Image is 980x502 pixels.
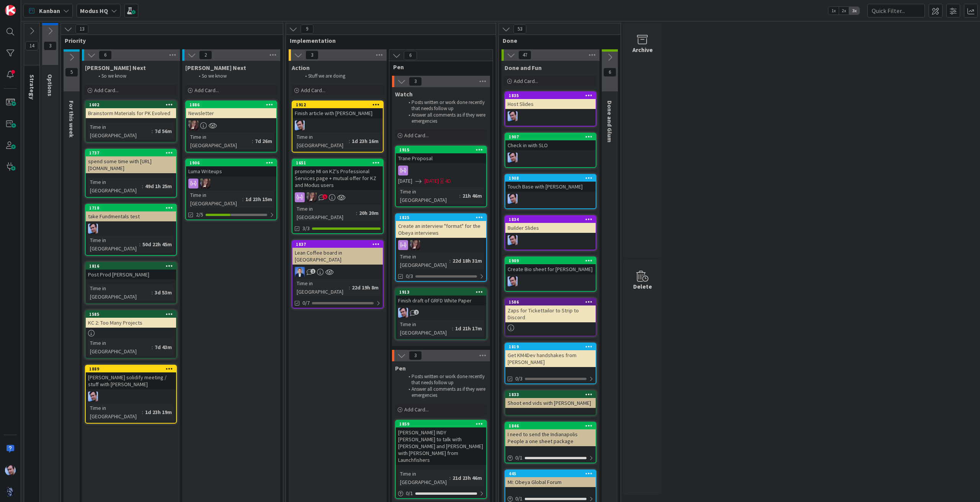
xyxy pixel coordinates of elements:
[5,5,16,16] img: Visit kanbanzone.com
[449,474,451,482] span: :
[194,73,276,79] li: So we know
[189,160,276,166] div: 1906
[350,137,381,145] div: 1d 23h 16m
[839,7,849,15] span: 2x
[296,242,383,247] div: 1837
[292,120,383,130] div: JB
[449,257,451,265] span: :
[253,137,274,145] div: 7d 26m
[292,101,383,118] div: 1912Finish article with [PERSON_NAME]
[505,153,596,162] div: JB
[514,78,538,84] span: Add Card...
[505,257,596,264] div: 1909
[89,102,176,107] div: 1602
[153,288,174,297] div: 3d 53m
[505,299,596,305] div: 1586
[88,284,152,301] div: Time in [GEOGRAPHIC_DATA]
[322,194,327,199] span: 5
[396,146,486,163] div: 1915Trane Proposal
[393,63,483,71] span: Pen
[188,191,242,208] div: Time in [GEOGRAPHIC_DATA]
[395,288,487,340] a: 1913Finish draft of GRFD White PaperJBTime in [GEOGRAPHIC_DATA]:1d 21h 17m
[399,147,486,153] div: 1915
[508,235,518,245] img: JB
[398,177,412,185] span: [DATE]
[513,24,526,34] span: 53
[509,134,596,140] div: 1907
[86,149,176,156] div: 1737
[86,156,176,173] div: spend some time with [URL][DOMAIN_NAME]
[867,4,925,18] input: Quick Filter...
[505,99,596,109] div: Host Slides
[505,175,596,182] div: 1908
[153,343,174,351] div: 7d 43m
[505,390,596,416] a: 1833Shoot end vids with [PERSON_NAME]
[396,153,486,163] div: Trane Proposal
[398,252,449,269] div: Time in [GEOGRAPHIC_DATA]
[152,127,153,135] span: :
[395,420,487,499] a: 1859[PERSON_NAME] INDY [PERSON_NAME] to talk with [PERSON_NAME] and [PERSON_NAME] with [PERSON_NA...
[445,177,451,185] div: 4D
[461,192,484,200] div: 21h 46m
[189,102,276,107] div: 1886
[509,258,596,263] div: 1909
[508,194,518,204] img: JB
[505,216,596,223] div: 1834
[505,350,596,367] div: Get KM4Dev handshakes from [PERSON_NAME]
[292,108,383,118] div: Finish article with [PERSON_NAME]
[349,283,350,292] span: :
[94,73,176,79] li: So we know
[89,312,176,317] div: 1585
[185,64,246,71] span: Toni Next
[94,87,119,94] span: Add Card...
[86,101,176,108] div: 1602
[357,209,381,217] div: 20h 20m
[515,454,523,462] span: 0 / 1
[75,24,88,34] span: 13
[404,51,417,60] span: 6
[414,310,419,315] span: 2
[86,263,176,270] div: 1816
[515,375,523,383] span: 0/3
[194,87,219,94] span: Add Card...
[88,392,98,401] img: JB
[452,324,453,333] span: :
[828,7,839,15] span: 1x
[396,146,486,153] div: 1915
[404,406,429,413] span: Add Card...
[509,471,596,476] div: 445
[65,37,273,44] span: Priority
[509,392,596,397] div: 1833
[302,224,310,232] span: 3/3
[86,366,176,372] div: 1889
[404,112,486,125] li: Answer all comments as if they were emergencies
[85,64,146,71] span: Jim Next
[143,408,174,416] div: 1d 23h 19m
[89,205,176,211] div: 1718
[292,248,383,265] div: Lean Coffee board in [GEOGRAPHIC_DATA]
[398,320,452,337] div: Time in [GEOGRAPHIC_DATA]
[153,127,174,135] div: 7d 56m
[86,318,176,328] div: KC 2: Too Many Projects
[295,120,305,130] img: JB
[396,421,486,427] div: 1859
[395,213,487,282] a: 1825Create an interview "format" for the Obeya interviewsTDTime in [GEOGRAPHIC_DATA]:22d 18h 31m0/3
[310,269,315,274] span: 1
[243,195,274,203] div: 1d 23h 15m
[99,50,112,60] span: 6
[399,289,486,295] div: 1913
[603,68,616,77] span: 6
[508,276,518,286] img: JB
[409,351,422,360] span: 3
[152,343,153,351] span: :
[505,470,596,477] div: 445
[86,205,176,221] div: 1718take Fundmentals test
[302,299,310,307] span: 0/7
[505,92,596,109] div: 1835Host Slides
[509,423,596,429] div: 1846
[349,137,350,145] span: :
[505,276,596,286] div: JB
[295,205,356,221] div: Time in [GEOGRAPHIC_DATA]
[307,192,317,202] img: TD
[505,343,596,350] div: 1819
